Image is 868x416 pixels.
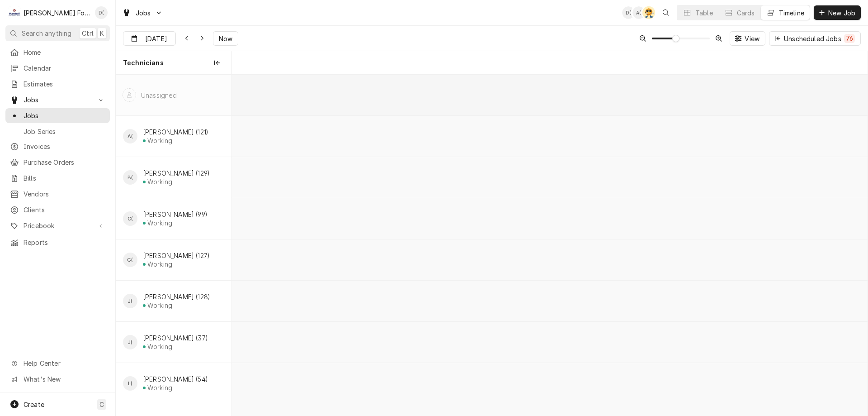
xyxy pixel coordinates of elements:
[769,31,861,46] button: Unscheduled Jobs76
[622,6,635,19] div: D(
[737,8,755,18] div: Cards
[8,6,21,19] div: Marshall Food Equipment Service's Avatar
[24,401,44,408] span: Create
[642,6,655,19] div: AT
[147,137,172,144] div: Working
[24,63,105,73] span: Calendar
[642,6,655,19] div: Adam Testa's Avatar
[24,205,105,215] span: Clients
[24,111,105,120] span: Jobs
[846,33,853,43] div: 76
[5,372,110,387] a: Go to What's New
[5,155,110,170] a: Purchase Orders
[123,294,137,308] div: James Lunney (128)'s Avatar
[123,129,137,143] div: Andy Christopoulos (121)'s Avatar
[24,359,104,368] span: Help Center
[695,8,713,18] div: Table
[116,51,231,75] div: Technicians column. SPACE for context menu
[123,376,137,391] div: L(
[141,91,177,99] div: Unassigned
[24,221,92,230] span: Pricebook
[95,6,108,19] div: D(
[659,5,673,20] button: Open search
[24,127,105,136] span: Job Series
[82,29,94,38] span: Ctrl
[217,34,234,43] span: Now
[5,171,110,186] a: Bills
[143,252,210,259] div: [PERSON_NAME] (127)
[143,375,208,383] div: [PERSON_NAME] (54)
[123,253,137,267] div: G(
[632,6,645,19] div: A(
[123,211,137,226] div: Chris Branca (99)'s Avatar
[147,384,172,392] div: Working
[779,8,804,18] div: Timeline
[24,189,105,199] span: Vendors
[95,6,108,19] div: Derek Testa (81)'s Avatar
[5,61,110,76] a: Calendar
[123,376,137,391] div: Luis (54)'s Avatar
[147,178,172,186] div: Working
[123,129,137,143] div: A(
[5,25,110,41] button: Search anythingCtrlK
[143,169,210,177] div: [PERSON_NAME] (129)
[123,335,137,349] div: J(
[136,8,151,18] span: Jobs
[123,294,137,308] div: J(
[5,356,110,371] a: Go to Help Center
[123,31,176,46] button: [DATE]
[784,34,855,43] div: Unscheduled Jobs
[24,79,105,89] span: Estimates
[24,142,105,151] span: Invoices
[5,77,110,91] a: Estimates
[123,170,137,185] div: B(
[24,158,105,167] span: Purchase Orders
[622,6,635,19] div: Derek Testa (81)'s Avatar
[730,31,765,46] button: View
[147,301,172,309] div: Working
[24,173,105,183] span: Bills
[826,8,857,18] span: New Job
[147,343,172,350] div: Working
[5,139,110,154] a: Invoices
[5,186,110,201] a: Vendors
[22,29,71,38] span: Search anything
[100,29,104,38] span: K
[123,58,164,67] span: Technicians
[123,211,137,226] div: C(
[743,34,761,43] span: View
[24,238,105,247] span: Reports
[143,128,208,136] div: [PERSON_NAME] (121)
[99,400,104,409] span: C
[5,108,110,123] a: Jobs
[5,202,110,217] a: Clients
[118,5,166,20] a: Go to Jobs
[5,218,110,233] a: Go to Pricebook
[147,219,172,227] div: Working
[143,334,208,342] div: [PERSON_NAME] (37)
[143,293,210,301] div: [PERSON_NAME] (128)
[24,48,105,57] span: Home
[632,6,645,19] div: Aldo Testa (2)'s Avatar
[123,253,137,267] div: Gabe Collazo (127)'s Avatar
[147,260,172,268] div: Working
[24,8,90,18] div: [PERSON_NAME] Food Equipment Service
[143,210,208,218] div: [PERSON_NAME] (99)
[24,374,104,384] span: What's New
[24,95,92,105] span: Jobs
[123,335,137,349] div: Jose DeMelo (37)'s Avatar
[5,45,110,60] a: Home
[814,5,861,20] button: New Job
[8,6,21,19] div: M
[5,92,110,107] a: Go to Jobs
[123,170,137,185] div: Brett Haworth (129)'s Avatar
[5,124,110,139] a: Job Series
[5,235,110,250] a: Reports
[213,31,238,46] button: Now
